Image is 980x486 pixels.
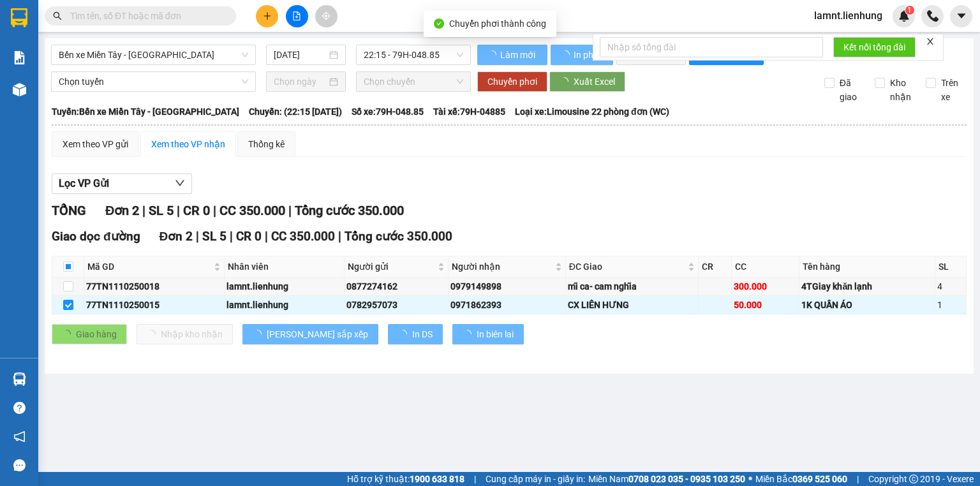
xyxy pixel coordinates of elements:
img: icon-new-feature [898,10,910,22]
div: lamnt.lienhung [226,279,342,293]
span: notification [13,431,26,443]
span: In DS [412,327,433,341]
span: Xuất Excel [574,75,615,89]
span: CR 0 [236,229,262,244]
img: solution-icon [13,51,26,64]
span: loading [561,50,572,59]
div: mĩ ca- cam nghĩa [568,279,696,293]
div: 4 [937,279,964,293]
span: Đơn 2 [160,229,193,244]
th: SL [935,256,967,277]
span: In biên lai [477,327,514,341]
span: close [926,37,935,46]
div: 0979149898 [450,279,563,293]
span: Đã giao [835,76,866,104]
button: Lọc VP Gửi [52,173,192,194]
span: Miền Nam [588,472,745,486]
button: file-add [286,5,308,27]
td: 77TN1110250015 [84,296,225,314]
span: Làm mới [500,48,537,62]
span: Tài xế: 79H-04885 [433,105,505,119]
span: Lọc VP Gửi [59,175,109,191]
span: ĐC Giao [569,260,685,274]
button: In biên lai [452,324,524,344]
div: 50.000 [734,298,798,312]
span: CR 0 [183,203,210,218]
button: Làm mới [477,45,547,65]
div: Xem theo VP nhận [151,137,225,151]
input: Tìm tên, số ĐT hoặc mã đơn [70,9,221,23]
span: question-circle [13,402,26,414]
span: Hỗ trợ kỹ thuật: [347,472,464,486]
div: 0971862393 [450,298,563,312]
span: | [265,229,268,244]
span: down [175,178,185,188]
th: CC [732,256,800,277]
span: CC 350.000 [219,203,285,218]
th: Tên hàng [799,256,935,277]
div: lamnt.lienhung [226,298,342,312]
span: TỔNG [52,203,86,218]
span: 22:15 - 79H-048.85 [364,45,464,64]
button: Kết nối tổng đài [833,37,916,57]
span: | [288,203,292,218]
span: file-add [292,11,301,20]
span: 1 [907,6,912,15]
span: Người gửi [348,260,435,274]
button: [PERSON_NAME] sắp xếp [242,324,378,344]
span: | [338,229,341,244]
span: | [177,203,180,218]
span: check-circle [434,18,444,29]
button: caret-down [950,5,972,27]
span: Chuyển phơi thành công [449,18,546,29]
div: 77TN1110250018 [86,279,222,293]
div: 300.000 [734,279,798,293]
span: Loại xe: Limousine 22 phòng đơn (WC) [515,105,669,119]
span: Mã GD [87,260,211,274]
span: loading [253,330,267,339]
span: | [213,203,216,218]
span: Người nhận [452,260,553,274]
button: plus [256,5,278,27]
div: 0877274162 [346,279,446,293]
span: Trên xe [936,76,967,104]
img: logo-vxr [11,8,27,27]
button: Chuyển phơi [477,71,547,92]
span: | [196,229,199,244]
th: CR [699,256,732,277]
span: [PERSON_NAME] sắp xếp [267,327,368,341]
div: 1 [937,298,964,312]
span: Bến xe Miền Tây - Nha Trang [59,45,248,64]
strong: 0369 525 060 [792,474,847,484]
span: Đơn 2 [105,203,139,218]
span: | [474,472,476,486]
span: Tổng cước 350.000 [345,229,452,244]
img: warehouse-icon [13,83,26,96]
span: SL 5 [149,203,174,218]
span: Tổng cước 350.000 [295,203,404,218]
div: 77TN1110250015 [86,298,222,312]
span: CC 350.000 [271,229,335,244]
span: Giao dọc đường [52,229,140,244]
span: caret-down [956,10,967,22]
button: aim [315,5,338,27]
div: Xem theo VP gửi [63,137,128,151]
span: copyright [909,475,918,483]
span: Cung cấp máy in - giấy in: [486,472,585,486]
span: loading [463,330,477,339]
span: aim [322,11,330,20]
button: In DS [388,324,443,344]
input: Chọn ngày [274,75,326,89]
span: SL 5 [202,229,226,244]
strong: 0708 023 035 - 0935 103 250 [628,474,745,484]
span: loading [487,50,498,59]
td: 77TN1110250018 [84,277,225,296]
span: loading [62,330,76,339]
span: ⚪️ [748,476,752,482]
strong: 1900 633 818 [410,474,464,484]
span: Giao hàng [76,327,117,341]
span: Kho nhận [885,76,916,104]
button: Xuất Excel [549,71,625,92]
button: In phơi [551,45,613,65]
input: 11/10/2025 [274,48,326,62]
